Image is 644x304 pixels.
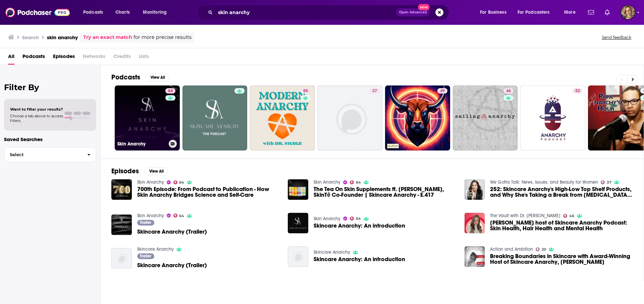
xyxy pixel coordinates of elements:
[490,253,633,265] a: Breaking Boundaries in Skincare with Award-Winning Host of Skincare Anarchy, Dr. Ekta Yadav
[356,217,361,220] span: 64
[250,85,315,150] a: 55
[288,246,308,267] img: Skincare Anarchy: An introduction
[536,247,546,251] a: 20
[137,179,164,185] a: Skin Anarchy
[10,107,63,112] span: Want to filter your results?
[111,73,140,81] h2: Podcasts
[137,186,280,198] span: 700th Episode: From Podcast to Publication - How Skin Anarchy Bridges Science and Self-Care
[139,51,149,65] span: Lists
[542,248,546,251] span: 20
[111,7,134,18] a: Charts
[563,214,574,218] a: 46
[22,51,45,65] a: Podcasts
[22,34,39,41] h3: Search
[490,253,633,265] span: Breaking Boundaries in Skincare with Award-Winning Host of Skincare Anarchy, [PERSON_NAME]
[165,88,175,94] a: 64
[465,179,485,200] img: 252: Skincare Anarchy's High-Low Top Shelf Products, and Why She's Taking a Break from Retinol, D...
[385,85,450,150] a: 49
[8,51,14,65] span: All
[475,7,515,18] button: open menu
[137,229,207,235] a: Skincare Anarchy (Trailer)
[350,217,361,221] a: 64
[318,85,383,150] a: 37
[573,88,583,94] a: 52
[140,254,151,258] span: Trailer
[137,262,207,268] span: Skincare Anarchy (Trailer)
[518,8,550,17] span: For Podcasters
[440,88,445,95] span: 49
[575,88,580,95] span: 52
[350,180,361,184] a: 64
[314,249,350,255] a: Skincare Anarchy
[301,88,311,94] a: 55
[138,7,175,18] button: open menu
[111,167,139,175] h2: Episodes
[490,179,598,185] a: We Gotta Talk: News, Issues, and Beauty for Women
[585,7,597,18] a: Show notifications dropdown
[490,186,633,198] span: 252: Skincare Anarchy's High-Low Top Shelf Products, and Why She's Taking a Break from [MEDICAL_D...
[111,167,168,175] a: EpisodesView All
[607,181,611,184] span: 37
[490,246,533,252] a: Action and Ambition
[370,88,380,94] a: 37
[314,186,457,198] a: The Tea On Skin Supplements ft. Bassima Mroue, SkinTē Co-Founder | Skincare Anarchy - E.417
[513,7,559,18] button: open menu
[288,213,308,233] img: Skincare Anarchy: An introduction
[4,136,96,142] p: Saved Searches
[490,220,633,231] a: Dr. Ekta Yadav host of Skincare Anarchy Podcast: Skin Health, Hair Health and Mental Health
[113,51,131,65] span: Credits
[137,246,174,252] a: Skincare Anarchy
[179,181,184,184] span: 64
[314,223,405,229] a: Skincare Anarchy: An introduction
[168,88,173,95] span: 64
[111,215,132,235] img: Skincare Anarchy (Trailer)
[372,88,377,95] span: 37
[144,167,168,175] button: View All
[601,180,611,184] a: 37
[173,214,184,218] a: 64
[480,8,506,17] span: For Business
[506,88,511,95] span: 46
[465,246,485,267] img: Breaking Boundaries in Skincare with Award-Winning Host of Skincare Anarchy, Dr. Ekta Yadav
[146,73,170,81] button: View All
[140,221,151,225] span: Trailer
[314,216,340,222] a: Skin Anarchy
[53,51,75,65] span: Episodes
[288,179,308,200] img: The Tea On Skin Supplements ft. Bassima Mroue, SkinTē Co-Founder | Skincare Anarchy - E.417
[179,215,184,218] span: 64
[602,7,612,18] a: Show notifications dropdown
[111,179,132,200] a: 700th Episode: From Podcast to Publication - How Skin Anarchy Bridges Science and Self-Care
[4,147,96,162] button: Select
[115,85,180,150] a: 64Skin Anarchy
[83,8,103,17] span: Podcasts
[621,5,635,20] span: Logged in as Lauren.Russo
[559,7,584,18] button: open menu
[111,248,132,268] img: Skincare Anarchy (Trailer)
[314,186,457,198] span: The Tea On Skin Supplements ft. [PERSON_NAME], SkinTē Co-Founder | Skincare Anarchy - E.417
[5,6,70,19] img: Podchaser - Follow, Share and Rate Podcasts
[569,215,574,218] span: 46
[10,114,63,123] span: Choose a tab above to access filters.
[621,5,635,20] img: User Profile
[203,5,455,20] div: Search podcasts, credits, & more...
[117,141,166,147] h3: Skin Anarchy
[78,7,112,18] button: open menu
[215,7,396,18] input: Search podcasts, credits, & more...
[621,5,635,20] button: Show profile menu
[137,213,164,219] a: Skin Anarchy
[111,73,170,81] a: PodcastsView All
[173,180,184,184] a: 64
[4,153,82,157] span: Select
[465,213,485,233] img: Dr. Ekta Yadav host of Skincare Anarchy Podcast: Skin Health, Hair Health and Mental Health
[314,179,340,185] a: Skin Anarchy
[490,220,633,231] span: [PERSON_NAME] host of Skincare Anarchy Podcast: Skin Health, Hair Health and Mental Health
[83,51,105,65] span: Networks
